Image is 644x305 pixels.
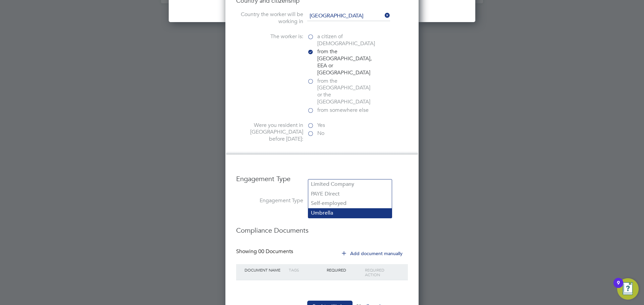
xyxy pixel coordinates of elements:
div: Tags [287,264,325,276]
span: Yes [317,122,325,129]
li: Limited Company [308,179,392,189]
li: Self-employed [308,199,392,208]
span: 00 Documents [258,248,293,255]
h3: Engagement Type [236,168,408,183]
span: No [317,130,324,137]
h3: Compliance Documents [236,219,408,235]
div: Document Name [243,264,287,276]
div: 9 [617,283,620,292]
span: from the [GEOGRAPHIC_DATA], EEA or [GEOGRAPHIC_DATA] [317,48,374,76]
label: Were you resident in [GEOGRAPHIC_DATA] before [DATE]: [236,122,303,143]
li: Umbrella [308,208,392,218]
button: Open Resource Center, 9 new notifications [617,278,639,300]
div: Required [325,264,363,276]
span: a citizen of [DEMOGRAPHIC_DATA] [317,33,375,47]
div: Required Action [363,264,401,280]
input: Search for... [307,11,390,21]
div: Showing [236,248,294,255]
span: from somewhere else [317,107,369,114]
li: PAYE Direct [308,189,392,199]
label: Country the worker will be working in [236,11,303,25]
button: Add document manually [337,248,408,259]
label: The worker is: [236,33,303,40]
span: from the [GEOGRAPHIC_DATA] or the [GEOGRAPHIC_DATA] [317,78,374,105]
label: Engagement Type [236,197,303,204]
